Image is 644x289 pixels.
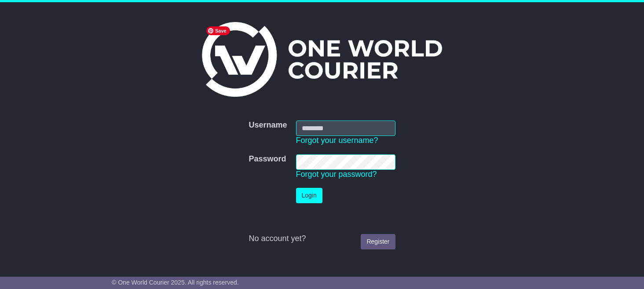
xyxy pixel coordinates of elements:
[296,188,322,203] button: Login
[249,234,395,244] div: No account yet?
[249,154,286,164] label: Password
[361,234,395,249] a: Register
[206,26,230,35] span: Save
[296,136,378,145] a: Forgot your username?
[202,22,442,97] img: One World
[112,279,239,286] span: © One World Courier 2025. All rights reserved.
[249,121,287,130] label: Username
[296,170,377,179] a: Forgot your password?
